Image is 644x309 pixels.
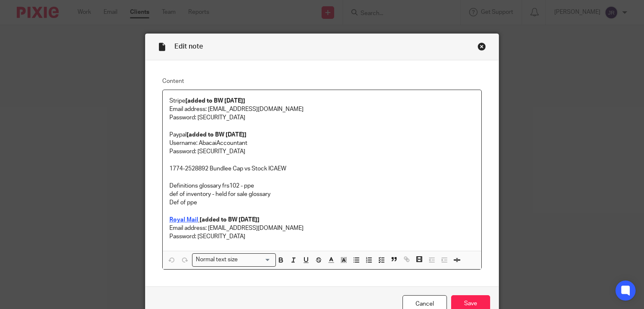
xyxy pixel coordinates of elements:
[478,42,486,51] div: Close this dialog window
[169,198,475,207] p: Def of ppe
[169,97,475,105] p: Stripe
[169,139,475,147] p: Username: AbacaiAccountant
[169,105,475,113] p: Email address: [EMAIL_ADDRESS][DOMAIN_NAME]
[194,255,240,264] span: Normal text size
[169,190,475,198] p: def of inventory - held for sale glossary
[169,113,475,122] p: Password: [SECURITY_DATA]
[169,165,475,173] p: 1774-2528892 Bundlee Cap vs Stock ICAEW
[169,217,198,223] a: Royal Mail
[187,132,247,138] strong: [added to BW [DATE]]
[174,43,203,50] span: Edit note
[169,131,475,139] p: Paypal
[192,253,276,266] div: Search for option
[169,147,475,156] p: Password: [SECURITY_DATA]
[185,98,245,104] strong: [added to BW [DATE]]
[241,255,271,264] input: Search for option
[169,182,475,190] p: Definitions glossary frs102 - ppe
[169,224,475,232] p: Email address: [EMAIL_ADDRESS][DOMAIN_NAME]
[169,232,475,241] p: Password: [SECURITY_DATA]
[198,217,260,223] strong: [added to BW [DATE]]
[162,77,482,85] label: Content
